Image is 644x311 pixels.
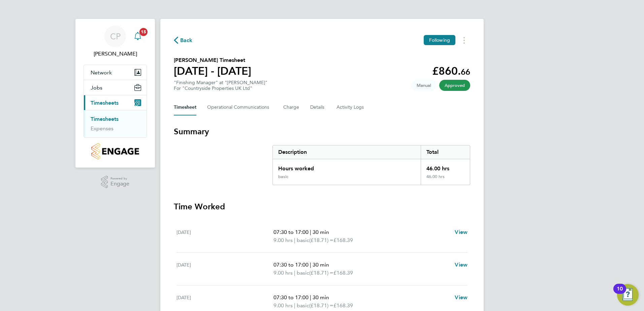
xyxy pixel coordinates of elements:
span: Network [91,69,112,76]
a: View [455,261,468,269]
a: CP[PERSON_NAME] [84,26,147,58]
a: Expenses [91,125,114,132]
button: Charge [283,99,299,115]
button: Timesheets [84,95,147,110]
a: Powered byEngage [101,176,130,188]
div: [DATE] [176,293,273,310]
span: 30 min [313,294,329,301]
span: (£18.71) = [309,237,333,243]
div: 10 [617,289,623,298]
h1: [DATE] - [DATE] [174,64,251,78]
span: £168.39 [333,237,353,243]
a: 15 [131,26,144,47]
h3: Summary [174,126,470,137]
span: 30 min [313,229,329,235]
nav: Main navigation [75,19,155,168]
button: Activity Logs [336,99,365,115]
div: Total [421,145,470,159]
span: View [455,229,468,235]
span: 07:30 to 17:00 [273,262,309,268]
span: This timesheet has been approved. [439,80,470,91]
button: Following [424,35,455,45]
div: "Finishing Manager" at "[PERSON_NAME]" [174,80,267,91]
app-decimal: £860. [432,65,470,77]
span: | [294,302,295,309]
span: | [310,294,311,301]
span: CP [110,32,121,41]
span: Engage [110,181,129,187]
button: Jobs [84,80,147,95]
span: basic [297,302,309,310]
div: [DATE] [176,228,273,244]
span: | [294,237,295,243]
button: Back [174,36,193,44]
span: (£18.71) = [309,270,333,276]
img: countryside-properties-logo-retina.png [91,143,139,160]
span: 66 [461,67,470,77]
a: View [455,228,468,236]
div: For "Countryside Properties UK Ltd" [174,85,267,91]
span: £168.39 [333,302,353,309]
span: 9.00 hrs [273,270,293,276]
span: Jobs [91,84,102,91]
span: basic [297,236,309,244]
div: Hours worked [273,159,421,174]
div: Timesheets [84,110,147,137]
div: 46.00 hrs [421,159,470,174]
button: Network [84,65,147,80]
div: 46.00 hrs [421,174,470,185]
span: | [294,270,295,276]
a: Go to home page [84,143,147,160]
div: Summary [272,145,470,185]
button: Details [310,99,326,115]
span: Powered by [110,176,129,181]
span: 07:30 to 17:00 [273,229,309,235]
button: Operational Communications [207,99,272,115]
div: basic [278,174,288,179]
span: Back [180,36,193,44]
span: This timesheet was manually created. [411,80,437,91]
span: View [455,294,468,301]
span: 9.00 hrs [273,237,293,243]
div: Description [273,145,421,159]
span: (£18.71) = [309,302,333,309]
span: Timesheets [91,100,119,106]
a: Timesheets [91,116,119,122]
span: 30 min [313,262,329,268]
span: Chris Parker [84,50,147,58]
span: 15 [139,28,148,36]
a: View [455,293,468,302]
span: basic [297,269,309,277]
h2: [PERSON_NAME] Timesheet [174,56,251,64]
button: Open Resource Center, 10 new notifications [617,284,639,306]
span: £168.39 [333,270,353,276]
span: View [455,262,468,268]
span: | [310,262,311,268]
span: 9.00 hrs [273,302,293,309]
button: Timesheet [174,99,196,115]
h3: Time Worked [174,201,470,212]
div: [DATE] [176,261,273,277]
span: | [310,229,311,235]
span: Following [429,37,450,43]
span: 07:30 to 17:00 [273,294,309,301]
button: Timesheets Menu [458,35,470,45]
